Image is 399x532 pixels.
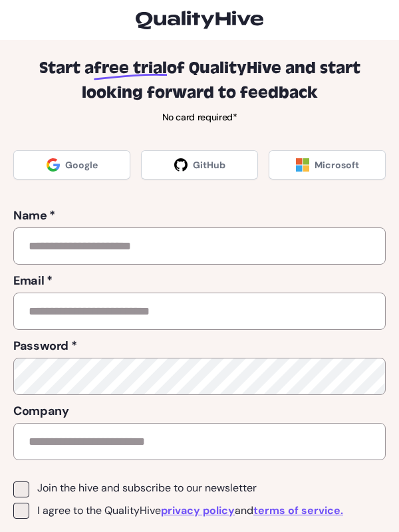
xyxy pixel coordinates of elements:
[136,11,263,29] img: logo-icon
[39,58,94,78] span: Start a
[13,150,130,180] a: Google
[94,58,167,78] span: free trial
[13,402,386,420] label: Company
[161,503,235,519] a: privacy policy
[193,158,225,172] span: GitHub
[37,481,257,495] span: Join the hive and subscribe to our newsletter
[65,158,98,172] span: Google
[269,150,386,180] a: Microsoft
[37,503,343,519] span: I agree to the QualityHive and
[253,503,343,519] a: terms of service.
[13,110,386,124] p: No card required*
[13,336,386,355] label: Password *
[13,206,386,225] label: Name *
[315,158,359,172] span: Microsoft
[141,150,258,180] a: GitHub
[82,58,360,102] span: of QualityHive and start looking forward to feedback
[13,271,386,290] label: Email *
